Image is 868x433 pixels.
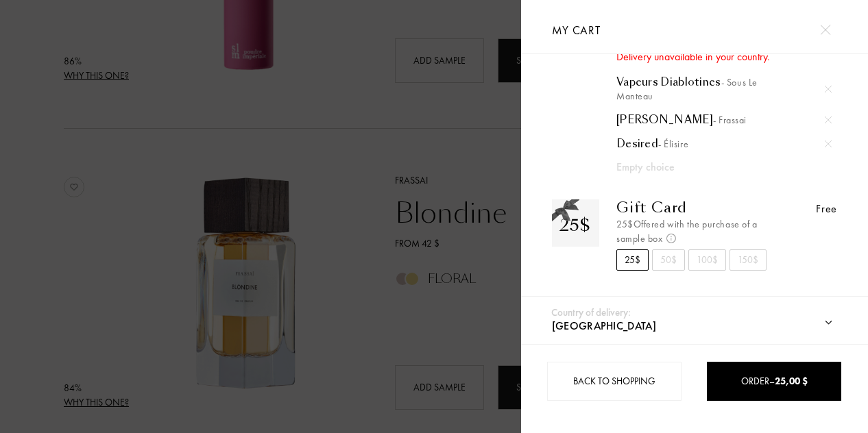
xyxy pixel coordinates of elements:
div: Delivery unavailable in your country. [616,49,832,65]
a: Desired- Élisire [616,137,832,151]
img: gift_n.png [552,199,579,223]
a: Vapeurs Diablotines- Sous le Manteau [616,75,832,103]
div: Back to shopping [547,362,682,401]
div: 25$ Offered with the purchase of a sample box [616,217,766,246]
img: cross.svg [825,140,832,147]
div: Empty choice [616,159,810,175]
span: My cart [552,23,601,38]
div: Country of delivery: [551,305,631,321]
div: 100$ [688,249,726,271]
div: Order – [708,374,841,388]
div: 150$ [730,249,767,271]
span: - Sous le Manteau [616,76,758,102]
span: - Frassai [713,114,747,126]
a: [PERSON_NAME]- Frassai [616,113,832,127]
div: Gift Card [616,199,766,216]
span: 25,00 $ [775,375,808,387]
img: info_voucher.png [666,234,676,243]
img: cross.svg [820,25,830,35]
div: 25$ [616,249,649,271]
span: - Élisire [658,138,688,150]
div: 25$ [559,213,591,238]
div: Vapeurs Diablotines [616,75,832,103]
img: cross.svg [825,116,832,123]
div: 50$ [652,249,685,271]
div: Free [816,201,837,217]
div: Desired [616,137,832,151]
div: [PERSON_NAME] [616,113,832,127]
img: cross.svg [825,86,832,92]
